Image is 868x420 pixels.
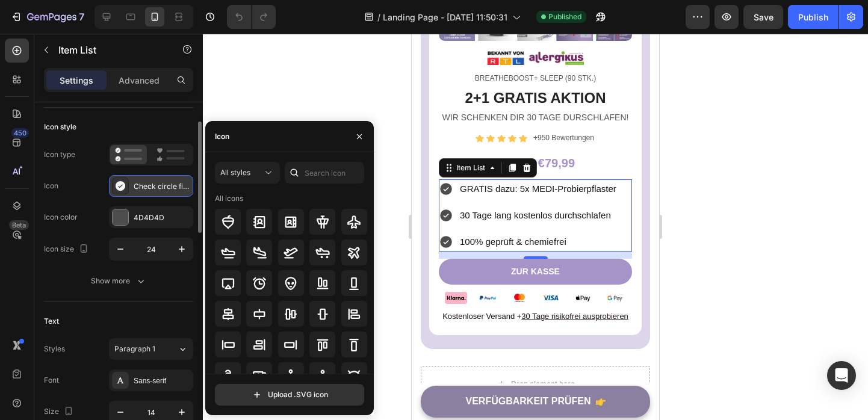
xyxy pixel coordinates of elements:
[220,168,250,177] span: All styles
[44,212,78,223] div: Icon color
[548,11,581,22] span: Published
[215,162,280,184] button: All styles
[743,5,783,29] button: Save
[44,375,59,386] div: Font
[44,344,65,354] div: Styles
[60,74,93,87] p: Settings
[412,34,659,420] iframe: Design area
[285,162,364,184] input: Search icon
[134,375,190,386] div: Sans-serif
[134,181,190,192] div: Check circle filled
[227,5,276,29] div: Undo/Redo
[114,344,155,354] span: Paragraph 1
[44,241,91,258] div: Icon size
[215,131,229,142] div: Icon
[215,193,243,204] div: All icons
[58,43,161,57] p: Item List
[215,384,364,406] button: Upload .SVG icon
[119,74,160,87] p: Advanced
[827,361,856,390] div: Open Intercom Messenger
[79,10,84,24] p: 7
[44,404,76,420] div: Size
[383,11,507,23] span: Landing Page - [DATE] 11:50:31
[134,212,190,223] div: 4D4D4D
[788,5,839,29] button: Publish
[9,220,29,230] div: Beta
[91,275,147,287] div: Show more
[798,11,828,23] div: Publish
[109,338,193,360] button: Paragraph 1
[377,11,380,23] span: /
[44,122,76,132] div: Icon style
[44,181,58,191] div: Icon
[11,128,29,138] div: 450
[251,389,328,401] div: Upload .SVG icon
[5,5,90,29] button: 7
[754,12,773,22] span: Save
[44,316,59,327] div: Text
[44,149,75,160] div: Icon type
[44,270,193,292] button: Show more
